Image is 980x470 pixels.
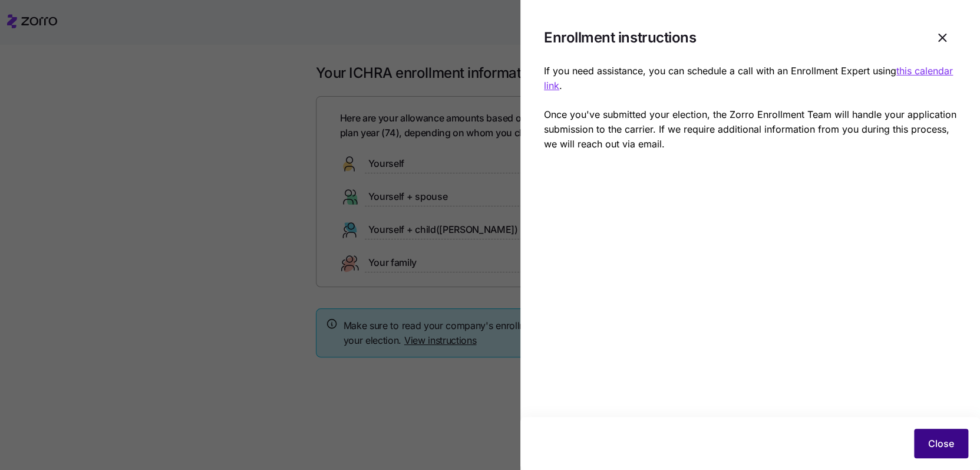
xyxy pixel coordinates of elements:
button: Close [914,429,968,458]
p: If you need assistance, you can schedule a call with an Enrollment Expert using . Once you've sub... [544,64,956,152]
span: Close [928,436,954,451]
a: this calendar link [544,65,953,91]
h1: Enrollment instructions [544,28,919,47]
